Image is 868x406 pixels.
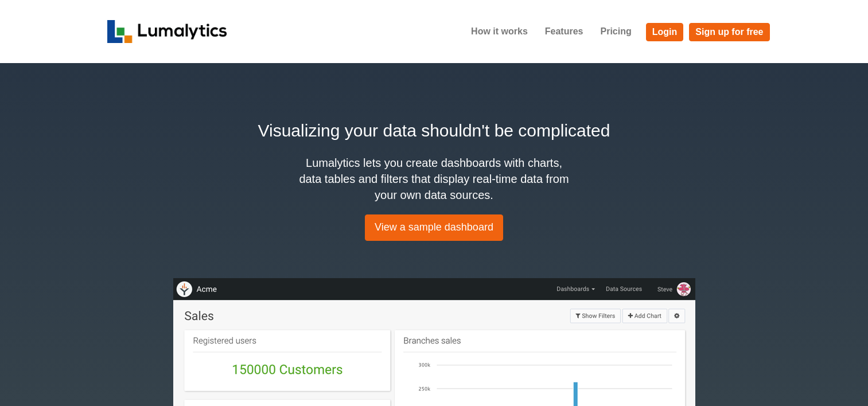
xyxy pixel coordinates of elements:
a: How it works [462,17,536,46]
a: Login [646,23,684,41]
a: Features [536,17,592,46]
img: logo_v2-f34f87db3d4d9f5311d6c47995059ad6168825a3e1eb260e01c8041e89355404.png [107,20,227,43]
a: View a sample dashboard [365,214,503,241]
a: Pricing [591,17,640,46]
a: Sign up for free [689,23,769,41]
h2: Visualizing your data shouldn't be complicated [107,118,761,143]
h4: Lumalytics lets you create dashboards with charts, data tables and filters that display real-time... [297,155,572,203]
